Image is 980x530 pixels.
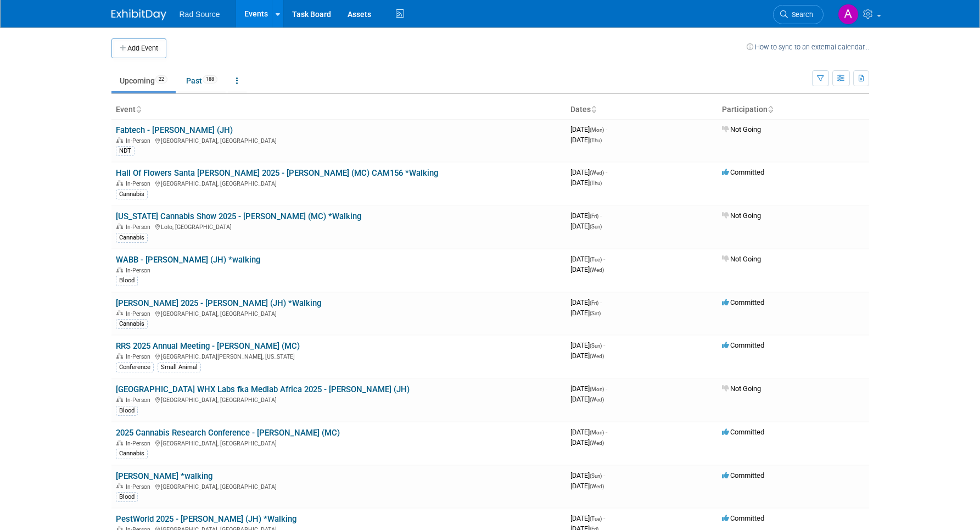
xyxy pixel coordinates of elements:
[722,211,761,220] span: Not Going
[126,310,154,317] span: In-Person
[126,440,154,447] span: In-Person
[111,101,566,119] th: Event
[116,211,361,221] a: [US_STATE] Cannabis Show 2025 - [PERSON_NAME] (MC) *Walking
[116,310,123,316] img: In-Person Event
[116,136,562,144] div: [GEOGRAPHIC_DATA], [GEOGRAPHIC_DATA]
[116,233,148,243] div: Cannabis
[570,298,602,306] span: [DATE]
[570,395,604,403] span: [DATE]
[603,341,605,349] span: -
[722,428,764,436] span: Committed
[116,397,123,402] img: In-Person Event
[570,352,604,360] span: [DATE]
[126,180,154,187] span: In-Person
[722,125,761,133] span: Not Going
[570,482,604,490] span: [DATE]
[116,178,562,187] div: [GEOGRAPHIC_DATA], [GEOGRAPHIC_DATA]
[590,386,604,392] span: (Mon)
[116,146,135,156] div: NDT
[590,137,602,143] span: (Thu)
[126,483,154,490] span: In-Person
[788,10,813,19] span: Search
[116,406,138,416] div: Blood
[590,353,604,359] span: (Wed)
[570,341,605,349] span: [DATE]
[180,10,220,19] span: Rad Source
[590,516,602,522] span: (Tue)
[116,276,138,286] div: Blood
[570,265,604,274] span: [DATE]
[747,43,869,51] a: How to sync to an external calendar...
[838,4,859,25] img: Armando Arellano
[566,101,718,119] th: Dates
[111,70,176,91] a: Upcoming22
[116,428,340,438] a: 2025 Cannabis Research Conference - [PERSON_NAME] (MC)
[590,213,598,219] span: (Fri)
[722,341,764,349] span: Committed
[116,362,154,372] div: Conference
[718,101,869,119] th: Participation
[116,492,138,502] div: Blood
[590,256,602,263] span: (Tue)
[570,428,607,436] span: [DATE]
[570,309,601,317] span: [DATE]
[111,9,166,20] img: ExhibitDay
[116,189,148,199] div: Cannabis
[570,222,602,230] span: [DATE]
[570,471,605,479] span: [DATE]
[590,310,601,316] span: (Sat)
[722,168,764,176] span: Committed
[203,75,217,83] span: 188
[116,309,562,317] div: [GEOGRAPHIC_DATA], [GEOGRAPHIC_DATA]
[178,70,226,91] a: Past188
[570,384,607,393] span: [DATE]
[722,471,764,479] span: Committed
[116,353,123,359] img: In-Person Event
[116,482,562,490] div: [GEOGRAPHIC_DATA], [GEOGRAPHIC_DATA]
[126,397,154,404] span: In-Person
[722,514,764,522] span: Committed
[590,397,604,403] span: (Wed)
[116,267,123,272] img: In-Person Event
[722,298,764,306] span: Committed
[116,168,438,178] a: Hall Of Flowers Santa [PERSON_NAME] 2025 - [PERSON_NAME] (MC) CAM156 *Walking
[590,343,602,349] span: (Sun)
[570,136,602,144] span: [DATE]
[722,255,761,263] span: Not Going
[116,224,123,229] img: In-Person Event
[570,168,607,176] span: [DATE]
[126,224,154,231] span: In-Person
[590,127,604,133] span: (Mon)
[126,137,154,144] span: In-Person
[126,267,154,274] span: In-Person
[773,5,824,24] a: Search
[590,473,602,479] span: (Sun)
[116,352,562,360] div: [GEOGRAPHIC_DATA][PERSON_NAME], [US_STATE]
[591,105,596,114] a: Sort by Start Date
[570,125,607,133] span: [DATE]
[570,178,602,187] span: [DATE]
[116,440,123,445] img: In-Person Event
[600,211,602,220] span: -
[116,449,148,459] div: Cannabis
[606,384,607,393] span: -
[136,105,141,114] a: Sort by Event Name
[606,428,607,436] span: -
[603,471,605,479] span: -
[116,298,321,308] a: [PERSON_NAME] 2025 - [PERSON_NAME] (JH) *Walking
[116,514,296,524] a: PestWorld 2025 - [PERSON_NAME] (JH) *Walking
[155,75,167,83] span: 22
[600,298,602,306] span: -
[570,211,602,220] span: [DATE]
[116,137,123,143] img: In-Person Event
[116,483,123,489] img: In-Person Event
[590,440,604,446] span: (Wed)
[116,438,562,447] div: [GEOGRAPHIC_DATA], [GEOGRAPHIC_DATA]
[590,267,604,273] span: (Wed)
[590,483,604,489] span: (Wed)
[116,255,260,265] a: WABB - [PERSON_NAME] (JH) *walking
[590,300,598,306] span: (Fri)
[111,38,166,58] button: Add Event
[126,353,154,360] span: In-Person
[570,255,605,263] span: [DATE]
